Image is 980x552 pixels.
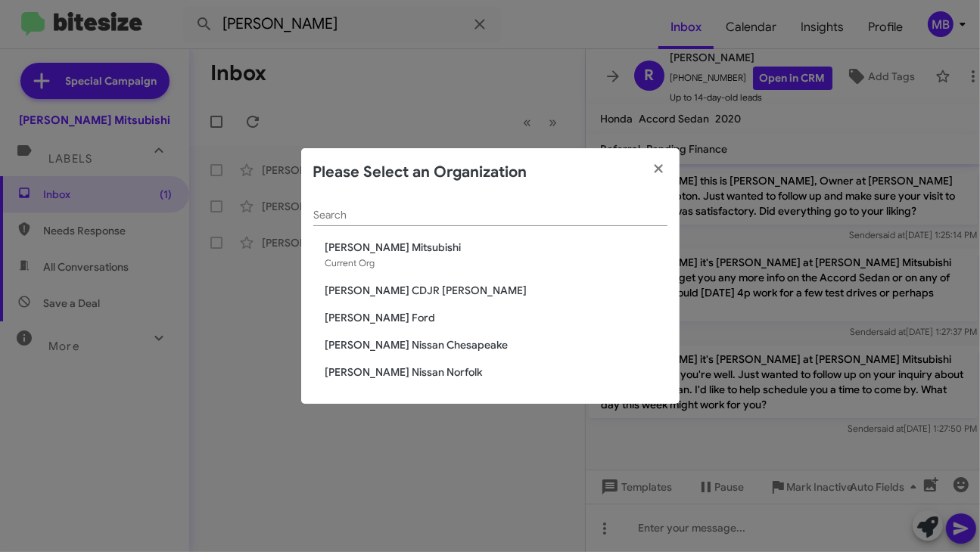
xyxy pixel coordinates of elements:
span: Current Org [325,257,375,268]
span: [PERSON_NAME] Mitsubishi [325,240,667,255]
span: [PERSON_NAME] CDJR [PERSON_NAME] [325,283,667,298]
span: [PERSON_NAME] Ford [325,310,667,325]
h2: Please Select an Organization [313,160,527,185]
span: [PERSON_NAME] Nissan Norfolk [325,364,667,380]
span: [PERSON_NAME] Nissan Chesapeake [325,337,667,352]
